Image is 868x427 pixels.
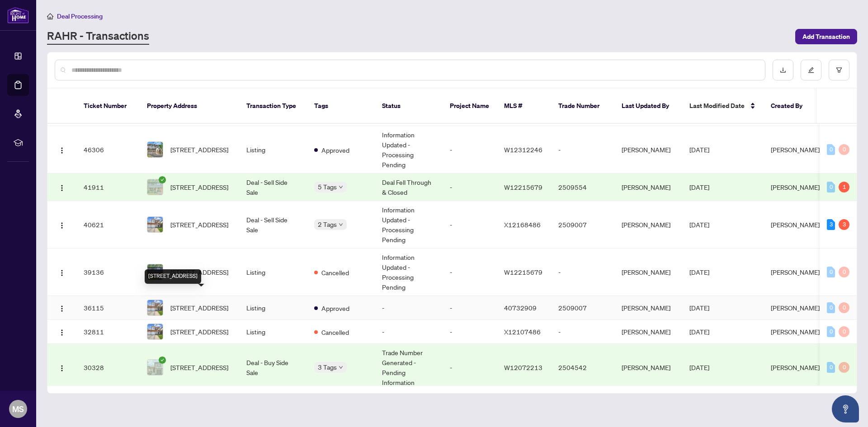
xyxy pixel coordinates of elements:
span: X12168486 [504,221,541,229]
span: [STREET_ADDRESS] [170,145,228,155]
td: Deal - Buy Side Sale [239,344,307,391]
td: Information Updated - Processing Pending [375,249,443,296]
div: 0 [827,302,835,313]
img: Logo [58,269,66,277]
span: X12107486 [504,328,541,336]
span: Last Modified Date [689,101,745,111]
img: Logo [58,329,66,336]
span: Approved [321,145,349,155]
span: down [339,365,343,370]
button: download [773,60,793,80]
span: W12215679 [504,268,542,276]
th: MLS # [497,89,551,124]
td: 30328 [76,344,140,391]
span: W12312246 [504,145,542,154]
td: 39136 [76,249,140,296]
button: filter [829,60,849,80]
span: [DATE] [689,145,709,154]
a: RAHR - Transactions [47,28,149,45]
img: Logo [58,305,66,312]
th: Status [375,89,443,124]
span: [PERSON_NAME] [771,328,820,336]
td: [PERSON_NAME] [614,344,682,391]
span: 5 Tags [318,182,337,192]
div: 0 [827,326,835,337]
td: - [551,249,614,296]
span: down [339,222,343,227]
div: 0 [839,144,849,155]
span: [PERSON_NAME] [771,183,820,191]
span: [PERSON_NAME] [771,304,820,312]
button: Logo [55,265,69,279]
span: Cancelled [321,327,349,337]
span: check-circle [159,357,166,364]
button: Logo [55,324,69,339]
span: [DATE] [689,304,709,312]
td: Listing [239,126,307,174]
span: [PERSON_NAME] [771,221,820,229]
td: Information Updated - Processing Pending [375,126,443,174]
img: thumbnail-img [147,300,163,315]
td: - [443,344,497,391]
td: - [443,201,497,249]
span: [DATE] [689,268,709,276]
button: Logo [55,180,69,194]
img: thumbnail-img [147,142,163,157]
td: [PERSON_NAME] [614,249,682,296]
span: [DATE] [689,363,709,371]
span: [STREET_ADDRESS] [170,182,228,192]
td: [PERSON_NAME] [614,320,682,344]
span: [DATE] [689,221,709,229]
span: [PERSON_NAME] [771,363,820,371]
button: Logo [55,142,69,157]
td: - [375,296,443,320]
span: [PERSON_NAME] [771,268,820,276]
div: 0 [839,362,849,373]
button: Add Transaction [795,29,857,44]
span: Deal Processing [57,12,103,20]
td: Listing [239,320,307,344]
span: check-circle [159,176,166,183]
td: [PERSON_NAME] [614,296,682,320]
td: 2509007 [551,296,614,320]
div: 0 [827,362,835,373]
span: edit [808,67,814,73]
th: Project Name [443,89,497,124]
td: 2509554 [551,174,614,201]
span: Add Transaction [802,29,850,44]
div: 0 [839,326,849,337]
span: [STREET_ADDRESS] [170,267,228,277]
td: - [443,126,497,174]
span: Cancelled [321,267,349,277]
span: W12072213 [504,363,542,371]
img: Logo [58,222,66,229]
img: thumbnail-img [147,179,163,195]
div: 0 [827,182,835,192]
div: 0 [839,267,849,277]
img: Logo [58,184,66,192]
div: 0 [827,144,835,155]
td: Deal - Sell Side Sale [239,201,307,249]
span: 3 Tags [318,362,337,372]
span: [STREET_ADDRESS] [170,220,228,230]
td: - [443,320,497,344]
img: thumbnail-img [147,360,163,375]
td: Listing [239,296,307,320]
div: [STREET_ADDRESS] [145,269,201,284]
td: [PERSON_NAME] [614,126,682,174]
th: Created By [764,89,818,124]
div: 0 [827,267,835,277]
button: edit [801,60,821,80]
th: Ticket Number [76,89,140,124]
td: 2509007 [551,201,614,249]
button: Logo [55,300,69,315]
td: Listing [239,249,307,296]
td: Deal Fell Through & Closed [375,174,443,201]
div: 3 [839,219,849,230]
td: - [551,126,614,174]
img: Logo [58,147,66,154]
td: Information Updated - Processing Pending [375,201,443,249]
img: thumbnail-img [147,217,163,232]
td: 2504542 [551,344,614,391]
button: Open asap [832,395,859,422]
